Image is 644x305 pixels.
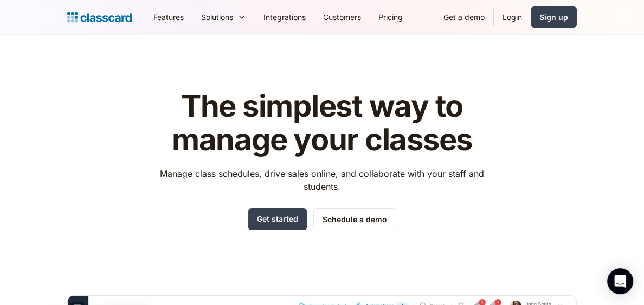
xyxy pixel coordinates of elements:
[370,5,411,29] a: Pricing
[255,5,314,29] a: Integrations
[192,5,255,29] div: Solutions
[313,208,396,230] a: Schedule a demo
[539,11,568,23] div: Sign up
[494,5,531,29] a: Login
[435,5,493,29] a: Get a demo
[67,10,132,25] a: Logo
[314,5,370,29] a: Customers
[145,5,192,29] a: Features
[150,90,494,156] h1: The simplest way to manage your classes
[201,11,233,23] div: Solutions
[248,208,307,230] a: Get started
[531,6,577,28] a: Sign up
[150,167,494,193] p: Manage class schedules, drive sales online, and collaborate with your staff and students.
[607,268,633,294] div: Open Intercom Messenger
